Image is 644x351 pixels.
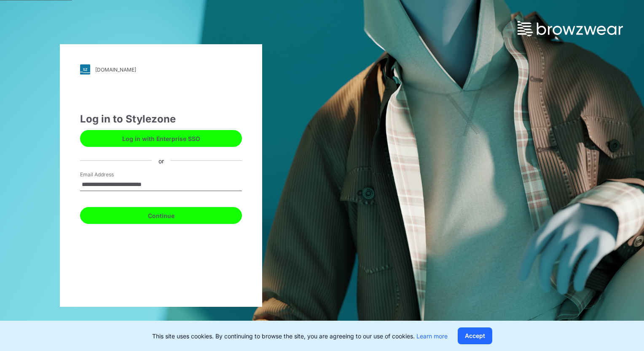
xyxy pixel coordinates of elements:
[416,332,448,340] a: Learn more
[80,130,242,147] button: Log in with Enterprise SSO
[80,207,242,224] button: Continue
[80,112,242,127] div: Log in to Stylezone
[95,66,136,73] div: [DOMAIN_NAME]
[80,64,242,74] a: [DOMAIN_NAME]
[80,171,139,178] label: Email Address
[152,156,171,165] div: or
[518,21,623,36] img: browzwear-logo.73288ffb.svg
[458,327,492,344] button: Accept
[152,332,448,340] p: This site uses cookies. By continuing to browse the site, you are agreeing to our use of cookies.
[80,64,90,74] img: svg+xml;base64,PHN2ZyB3aWR0aD0iMjgiIGhlaWdodD0iMjgiIHZpZXdCb3g9IjAgMCAyOCAyOCIgZmlsbD0ibm9uZSIgeG...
